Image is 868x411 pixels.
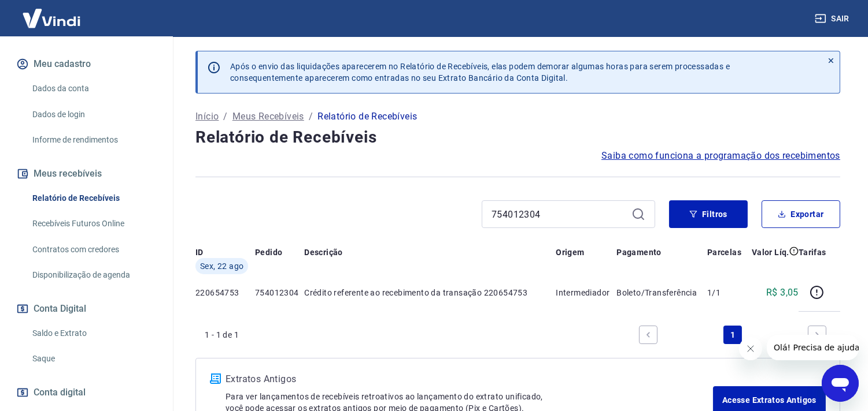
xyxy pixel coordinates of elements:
p: / [309,110,313,124]
p: Valor Líq. [752,246,789,258]
p: 220654753 [195,287,255,298]
button: Sair [812,8,854,29]
a: Dados de login [28,103,159,126]
button: Conta Digital [14,296,159,322]
img: ícone [210,373,221,384]
p: R$ 3,05 [766,286,799,300]
p: Boleto/Transferência [616,287,707,298]
p: / [223,110,227,124]
p: 1/1 [707,287,746,298]
a: Previous page [639,326,658,344]
p: Relatório de Recebíveis [317,110,417,124]
span: Conta digital [34,384,86,401]
a: Conta digital [14,380,159,405]
a: Informe de rendimentos [28,128,159,152]
p: 1 - 1 de 1 [205,329,239,341]
span: Olá! Precisa de ajuda? [7,8,97,17]
p: Pedido [255,246,282,258]
a: Saiba como funciona a programação dos recebimentos [601,149,840,163]
a: Saldo e Extrato [28,322,159,345]
p: Crédito referente ao recebimento da transação 220654753 [304,287,556,298]
p: Intermediador [556,287,616,298]
button: Filtros [669,200,748,228]
h4: Relatório de Recebíveis [195,126,840,149]
span: Sex, 22 ago [200,260,243,272]
p: Tarifas [799,246,826,258]
a: Next page [808,326,826,344]
a: Recebíveis Futuros Online [28,212,159,236]
a: Contratos com credores [28,238,159,261]
button: Exportar [762,200,840,228]
a: Meus Recebíveis [232,110,304,124]
a: Disponibilização de agenda [28,263,159,287]
input: Busque pelo número do pedido [492,206,627,223]
a: Início [195,110,219,124]
button: Meus recebíveis [14,161,159,186]
ul: Pagination [634,321,831,349]
a: Saque [28,347,159,371]
p: ID [195,246,204,258]
p: Parcelas [707,246,741,258]
iframe: Botão para abrir a janela de mensagens [822,365,859,402]
a: Page 1 is your current page [723,326,742,344]
button: Meu cadastro [14,51,159,77]
p: Após o envio das liquidações aparecerem no Relatório de Recebíveis, elas podem demorar algumas ho... [230,61,730,84]
p: Pagamento [616,246,662,258]
img: Vindi [14,1,89,36]
p: Descrição [304,246,343,258]
p: Origem [556,246,584,258]
a: Dados da conta [28,77,159,100]
a: Relatório de Recebíveis [28,186,159,210]
p: Extratos Antigos [226,372,713,386]
iframe: Fechar mensagem [739,337,762,360]
iframe: Mensagem da empresa [767,335,859,360]
p: 754012304 [255,287,304,298]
